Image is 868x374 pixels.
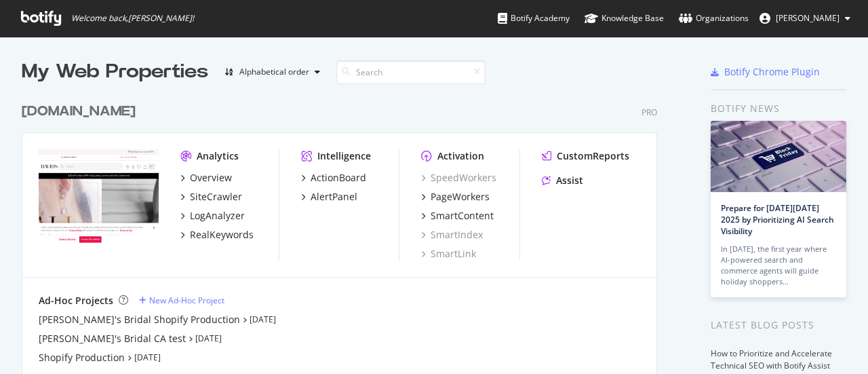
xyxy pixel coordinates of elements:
[190,228,254,242] div: RealKeywords
[39,313,240,326] a: [PERSON_NAME]'s Bridal Shopify Production
[711,318,846,333] div: Latest Blog Posts
[749,7,861,29] button: [PERSON_NAME]
[542,174,583,187] a: Assist
[139,295,224,306] a: New Ad-Hoc Project
[239,68,309,76] div: Alphabetical order
[421,209,494,223] a: SmartContent
[311,190,357,204] div: AlertPanel
[250,314,276,325] a: [DATE]
[679,12,749,25] div: Organizations
[724,65,820,79] div: Botify Chrome Plugin
[39,351,125,364] a: Shopify Production
[197,149,239,163] div: Analytics
[311,171,366,185] div: ActionBoard
[219,61,325,83] button: Alphabetical order
[180,190,242,204] a: SiteCrawler
[711,65,820,79] a: Botify Chrome Plugin
[149,295,224,306] div: New Ad-Hoc Project
[22,102,141,121] a: [DOMAIN_NAME]
[437,149,484,163] div: Activation
[180,171,232,185] a: Overview
[22,58,208,86] div: My Web Properties
[180,209,245,223] a: LogAnalyzer
[711,121,846,192] img: Prepare for Black Friday 2025 by Prioritizing AI Search Visibility
[711,348,832,371] a: How to Prioritize and Accelerate Technical SEO with Botify Assist
[317,149,371,163] div: Intelligence
[22,102,136,121] div: [DOMAIN_NAME]
[39,332,186,345] a: [PERSON_NAME]'s Bridal CA test
[642,107,657,118] div: Pro
[421,190,490,204] a: PageWorkers
[542,149,629,163] a: CustomReports
[721,244,836,287] div: In [DATE], the first year where AI-powered search and commerce agents will guide holiday shoppers…
[421,228,483,242] a: SmartIndex
[421,171,496,185] a: SpeedWorkers
[180,228,254,242] a: RealKeywords
[721,202,834,237] a: Prepare for [DATE][DATE] 2025 by Prioritizing AI Search Visibility
[557,149,629,163] div: CustomReports
[711,101,846,116] div: Botify news
[190,171,232,185] div: Overview
[71,13,194,24] span: Welcome back, [PERSON_NAME] !
[301,190,357,204] a: AlertPanel
[301,171,366,185] a: ActionBoard
[421,247,476,261] a: SmartLink
[39,294,113,307] div: Ad-Hoc Projects
[498,12,570,25] div: Botify Academy
[431,190,490,204] div: PageWorkers
[190,209,245,223] div: LogAnalyzer
[195,333,222,344] a: [DATE]
[190,190,242,204] div: SiteCrawler
[776,12,840,24] span: Brahma Darapaneni
[39,149,159,246] img: davidsbridal.com
[336,60,486,84] input: Search
[585,12,664,25] div: Knowledge Base
[134,352,161,363] a: [DATE]
[431,209,494,223] div: SmartContent
[556,174,583,187] div: Assist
